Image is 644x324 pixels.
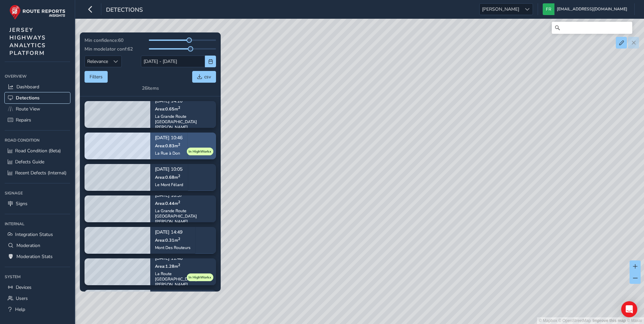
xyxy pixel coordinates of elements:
[155,143,180,148] span: Area: 0.83 m
[127,46,133,52] span: 62
[192,71,216,83] button: csv
[85,46,127,52] span: Min modelator conf:
[155,200,180,206] span: Area: 0.44 m
[552,22,632,34] input: Search
[9,5,65,20] img: rr logo
[5,251,70,262] a: Moderation Stats
[543,3,630,15] button: [EMAIL_ADDRESS][DOMAIN_NAME]
[155,230,191,235] p: [DATE] 14:49
[5,229,70,240] a: Integration Status
[5,81,70,92] a: Dashboard
[5,167,70,178] a: Recent Defects (Internal)
[189,149,211,154] span: In HighWorkx
[15,306,25,313] span: Help
[118,37,123,44] span: 60
[5,282,70,293] a: Devices
[155,106,180,111] span: Area: 0.65 m
[85,71,108,83] button: Filters
[16,200,28,207] span: Signs
[5,114,70,126] a: Repairs
[189,275,211,280] span: In HighWorkx
[142,85,159,91] div: 26 items
[16,253,53,260] span: Moderation Stats
[178,142,180,147] sup: 2
[178,199,180,204] sup: 2
[16,106,40,112] span: Route View
[5,293,70,304] a: Users
[155,167,183,172] p: [DATE] 10:05
[5,240,70,251] a: Moderation
[480,4,522,15] span: [PERSON_NAME]
[5,71,70,81] div: Overview
[106,6,143,15] span: Detections
[178,262,180,267] sup: 2
[5,198,70,209] a: Signs
[16,84,39,90] span: Dashboard
[5,103,70,114] a: Route View
[16,242,40,249] span: Moderation
[621,301,637,317] div: Open Intercom Messenger
[155,113,211,130] div: La Grande Route [GEOGRAPHIC_DATA][PERSON_NAME]
[178,173,180,178] sup: 2
[543,3,554,15] img: diamond-layout
[155,99,211,103] p: [DATE] 14:10
[5,304,70,315] a: Help
[9,26,46,57] span: JERSEY HIGHWAYS ANALYTICS PLATFORM
[5,92,70,103] a: Detections
[5,156,70,167] a: Defects Guide
[155,271,211,287] div: La Route [GEOGRAPHIC_DATA][PERSON_NAME]
[15,148,61,154] span: Road Condition (Beta)
[15,170,66,176] span: Recent Defects (Internal)
[16,117,31,123] span: Repairs
[155,237,180,243] span: Area: 0.31 m
[16,295,28,302] span: Users
[204,74,211,80] span: csv
[5,188,70,198] div: Signage
[15,231,53,238] span: Integration Status
[155,193,211,198] p: [DATE] 10:57
[155,174,180,180] span: Area: 0.68 m
[155,263,180,269] span: Area: 1.28 m
[5,272,70,282] div: System
[155,150,182,156] div: La Rue à Don
[5,145,70,156] a: Road Condition (Beta)
[5,135,70,145] div: Road Condition
[178,105,180,110] sup: 2
[155,136,182,140] p: [DATE] 10:46
[155,256,211,261] p: [DATE] 11:46
[16,284,32,291] span: Devices
[85,37,118,44] span: Min confidence:
[155,182,183,187] div: Le Mont Félard
[15,159,44,165] span: Defects Guide
[16,95,40,101] span: Detections
[178,236,180,241] sup: 2
[155,245,191,250] div: Mont Des Routeurs
[85,56,110,67] span: Relevance
[5,219,70,229] div: Internal
[155,208,211,224] div: La Grande Route [GEOGRAPHIC_DATA][PERSON_NAME]
[110,56,121,67] div: Sort by Date
[557,3,627,15] span: [EMAIL_ADDRESS][DOMAIN_NAME]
